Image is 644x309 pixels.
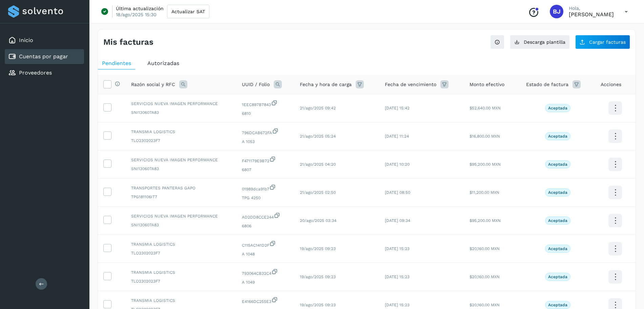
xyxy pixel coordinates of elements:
[242,128,289,136] span: 796DCAB672FA
[242,251,289,257] span: A 1048
[470,81,504,88] span: Monto efectivo
[131,213,231,219] span: SERVICIOS NUEVA IMAGEN PERFORMANCE
[470,190,499,195] span: $11,200.00 MXN
[300,218,336,223] span: 20/ago/2025 03:34
[116,12,157,18] p: 18/ago/2025 15:30
[242,279,289,285] span: A 1049
[131,138,231,144] span: TLO2302023F7
[19,69,52,76] a: Proveedores
[548,303,567,307] p: Aceptada
[131,278,231,284] span: TLO2302023F7
[131,166,231,172] span: SNI130607A83
[575,35,630,49] button: Cargar facturas
[385,303,410,307] span: [DATE] 15:23
[548,162,567,167] p: Aceptada
[242,223,289,229] span: 6806
[470,303,500,307] span: $20,160.00 MXN
[242,167,289,173] span: 6807
[131,269,231,275] span: TRANSMIA LOGISTICS
[5,33,84,48] div: Inicio
[103,37,153,47] h4: Mis facturas
[242,156,289,164] span: F471179E9B72
[601,81,621,88] span: Acciones
[470,274,500,279] span: $20,160.00 MXN
[470,246,500,251] span: $20,160.00 MXN
[385,274,410,279] span: [DATE] 15:23
[526,81,568,88] span: Estado de factura
[102,60,131,66] span: Pendientes
[242,184,289,192] span: 01989dca91b7
[470,106,501,110] span: $52,640.00 MXN
[131,250,231,256] span: TLO2302023F7
[5,65,84,80] div: Proveedores
[385,218,410,223] span: [DATE] 09:34
[569,5,614,11] p: Hola,
[385,162,410,167] span: [DATE] 10:20
[300,190,336,195] span: 21/ago/2025 02:50
[385,246,410,251] span: [DATE] 15:23
[548,134,567,139] p: Aceptada
[569,11,614,18] p: Brayant Javier Rocha Martinez
[548,274,567,279] p: Aceptada
[242,139,289,145] span: A 1053
[300,106,336,110] span: 21/ago/2025 09:42
[300,162,336,167] span: 21/ago/2025 04:20
[131,109,231,116] span: SNI130607A83
[131,241,231,247] span: TRANSMIA LOGISTICS
[131,101,231,107] span: SERVICIOS NUEVA IMAGEN PERFORMANCE
[300,134,336,139] span: 21/ago/2025 05:24
[589,40,626,44] span: Cargar facturas
[300,303,336,307] span: 19/ago/2025 09:23
[470,162,501,167] span: $95,200.00 MXN
[470,218,501,223] span: $95,200.00 MXN
[131,185,231,191] span: TRANSPORTES PANTERAS GAPO
[131,129,231,135] span: TRANSMIA LOGISTICS
[171,9,205,14] span: Actualizar SAT
[385,190,410,195] span: [DATE] 08:50
[131,297,231,304] span: TRANSMIA LOGISTICS
[19,53,68,60] a: Cuentas por pagar
[300,274,336,279] span: 19/ago/2025 09:23
[242,296,289,305] span: E4166DC255E3
[385,81,436,88] span: Fecha de vencimiento
[524,40,565,44] span: Descarga plantilla
[548,106,567,110] p: Aceptada
[131,81,175,88] span: Razón social y RFC
[116,5,164,12] p: Última actualización
[470,134,500,139] span: $16,800.00 MXN
[167,5,209,18] button: Actualizar SAT
[242,110,289,117] span: 6810
[385,134,409,139] span: [DATE] 11:24
[510,35,570,49] button: Descarga plantilla
[242,268,289,276] span: 793064CB32C4
[242,81,270,88] span: UUID / Folio
[131,194,231,200] span: TPG181106IT7
[242,212,289,220] span: AD2DD8CCE244
[242,240,289,248] span: C115AC141D2F
[242,195,289,201] span: TPG 4250
[131,222,231,228] span: SNI130607A83
[300,81,352,88] span: Fecha y hora de carga
[19,37,33,43] a: Inicio
[147,60,179,66] span: Autorizadas
[300,246,336,251] span: 19/ago/2025 09:23
[385,106,410,110] span: [DATE] 15:42
[548,218,567,223] p: Aceptada
[548,246,567,251] p: Aceptada
[5,49,84,64] div: Cuentas por pagar
[242,100,289,108] span: 1EEC897B7843
[131,157,231,163] span: SERVICIOS NUEVA IMAGEN PERFORMANCE
[548,190,567,195] p: Aceptada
